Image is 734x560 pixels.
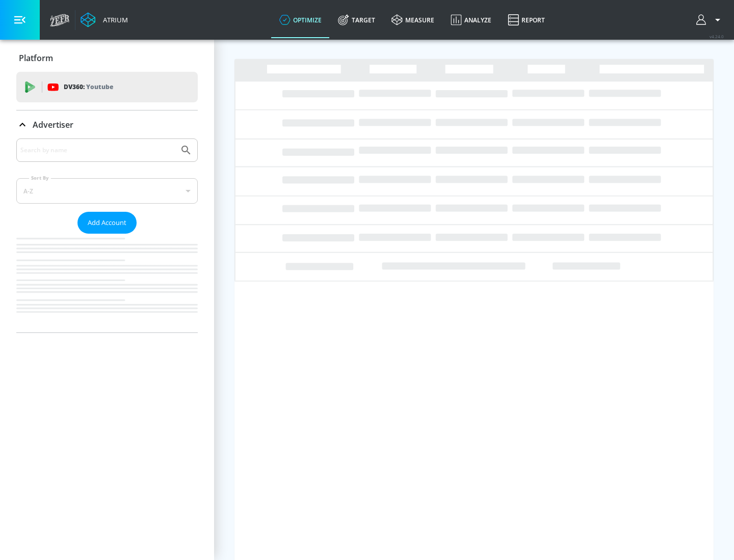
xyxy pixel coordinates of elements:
div: Advertiser [16,138,198,332]
label: Sort By [29,175,51,181]
p: DV360: [64,81,113,93]
div: Advertiser [16,110,198,139]
a: Report [500,2,553,38]
nav: list of Advertiser [16,234,198,332]
p: Youtube [86,81,113,92]
span: v 4.24.0 [710,34,724,39]
a: Target [330,2,383,38]
p: Advertiser [33,119,73,130]
a: measure [383,2,442,38]
a: Analyze [442,2,500,38]
div: A-Z [16,178,198,204]
div: Platform [16,44,198,72]
div: DV360: Youtube [16,72,198,102]
a: Atrium [81,12,128,27]
button: Add Account [77,212,137,234]
a: optimize [271,2,330,38]
p: Platform [19,52,53,64]
span: Add Account [88,217,126,229]
div: Atrium [99,15,128,24]
input: Search by name [20,144,175,157]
